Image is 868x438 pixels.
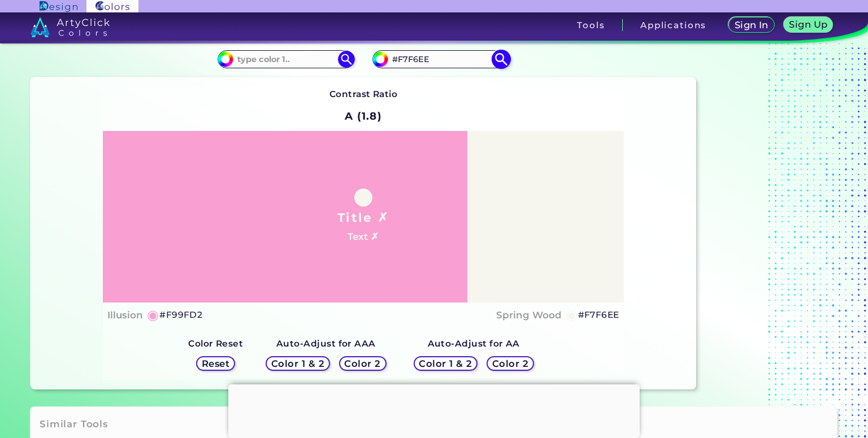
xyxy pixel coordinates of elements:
h5: ◉ [566,308,578,322]
h3: Similar Tools [40,418,108,431]
h5: Reset [203,359,228,367]
strong: Contrast Ratio [329,89,398,99]
h3: Applications [640,21,706,29]
h5: Sign Up [791,20,826,29]
img: icon search [491,50,511,69]
img: logo_artyclick_colors_white.svg [31,17,110,37]
h3: Tools [577,21,605,29]
h5: Color 2 [494,359,527,367]
h1: Title ✗ [337,209,389,226]
h5: Color 1 & 2 [274,359,322,367]
iframe: Advertisement [701,15,842,393]
h5: Sign In [736,21,767,29]
strong: Auto-Adjust for AA [428,338,520,349]
input: type color 2.. [388,51,493,67]
img: ArtyClick Design logo [40,1,77,12]
h5: #F7F6EE [578,308,619,322]
a: Sign Up [786,18,831,32]
input: type color 1.. [233,51,338,67]
h5: Color 2 [346,359,379,367]
h2: A (1.8) [340,104,387,129]
img: icon search [338,51,355,68]
h5: ◉ [147,308,159,322]
iframe: Advertisement [228,384,640,435]
h5: Color 1 & 2 [422,359,470,367]
h4: Text ✗ [348,229,379,245]
a: Sign In [731,18,772,32]
strong: Auto-Adjust for AAA [276,338,376,349]
strong: Color Reset [188,338,243,349]
h5: #F99FD2 [159,308,202,322]
h4: Illusion [107,307,143,323]
h4: Spring Wood [496,307,562,323]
